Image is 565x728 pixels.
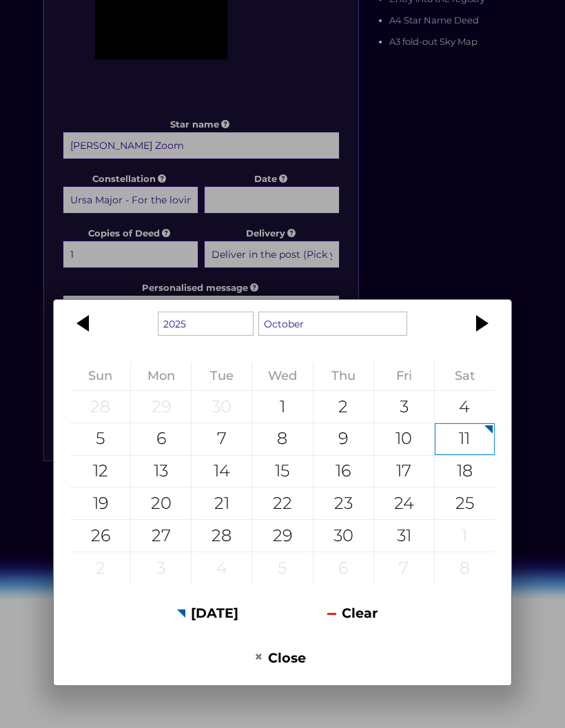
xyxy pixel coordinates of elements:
[138,596,278,630] button: [DATE]
[131,456,191,487] div: 13 October 2025
[374,423,434,455] div: 10 October 2025
[192,362,252,390] th: Tuesday
[252,520,312,552] div: 29 October 2025
[314,487,373,519] div: 23 October 2025
[374,520,434,552] div: 31 October 2025
[252,487,312,519] div: 22 October 2025
[131,391,191,423] div: 29 September 2025
[131,362,192,390] th: Monday
[252,456,312,487] div: 15 October 2025
[70,520,130,552] div: 26 October 2025
[131,487,191,519] div: 20 October 2025
[210,640,350,674] button: Close
[435,552,495,584] div: 8 November 2025
[131,423,191,455] div: 6 October 2025
[314,552,373,584] div: 6 November 2025
[435,456,495,487] div: 18 October 2025
[192,487,251,519] div: 21 October 2025
[314,423,373,455] div: 9 October 2025
[435,487,495,519] div: 25 October 2025
[373,362,434,390] th: Friday
[131,552,191,584] div: 3 November 2025
[252,423,312,455] div: 8 October 2025
[192,423,251,455] div: 7 October 2025
[70,362,131,390] th: Sunday
[314,520,373,552] div: 30 October 2025
[252,391,312,423] div: 1 October 2025
[192,391,251,423] div: 30 September 2025
[70,456,130,487] div: 12 October 2025
[374,487,434,519] div: 24 October 2025
[252,362,313,390] th: Wednesday
[192,520,251,552] div: 28 October 2025
[252,552,312,584] div: 5 November 2025
[282,596,422,630] button: Clear
[435,423,495,455] div: 11 October 2025
[434,362,495,390] th: Saturday
[374,456,434,487] div: 17 October 2025
[192,552,251,584] div: 4 November 2025
[313,362,373,390] th: Thursday
[258,312,407,336] select: Select a month
[70,423,130,455] div: 5 October 2025
[435,391,495,423] div: 4 October 2025
[435,520,495,552] div: 1 November 2025
[374,552,434,584] div: 7 November 2025
[192,456,251,487] div: 14 October 2025
[158,312,254,336] select: Select a year
[70,552,130,584] div: 2 November 2025
[314,391,373,423] div: 2 October 2025
[70,391,130,423] div: 28 September 2025
[374,391,434,423] div: 3 October 2025
[314,456,373,487] div: 16 October 2025
[131,520,191,552] div: 27 October 2025
[70,487,130,519] div: 19 October 2025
